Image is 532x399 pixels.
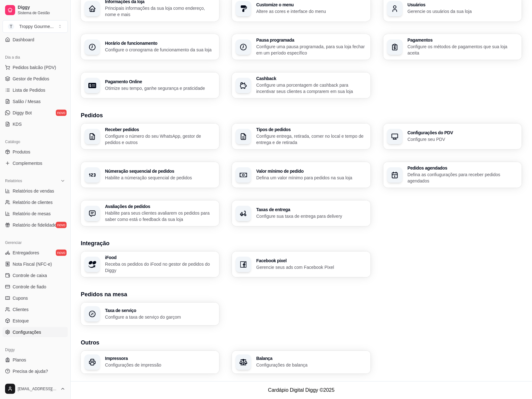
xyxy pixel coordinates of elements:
h3: Usuários [408,3,518,7]
button: BalançaConfigurações de balança [232,351,370,374]
a: Precisa de ajuda? [3,366,68,376]
span: Dashboard [13,37,34,43]
p: Configure entrega, retirada, comer no local e tempo de entrega e de retirada [256,133,367,146]
p: Principais informações da sua loja como endereço, nome e mais [105,5,216,18]
button: Configurações do PDVConfigure seu PDV [383,124,522,149]
a: Relatório de fidelidadenovo [3,220,68,230]
p: Habilite a númeração sequencial de pedidos [105,175,216,181]
span: Configurações [13,329,41,335]
button: Valor mínimo de pedidoDefina um valor mínimo para pedidos na sua loja [232,162,370,188]
span: Diggy Bot [13,110,32,116]
a: Entregadoresnovo [3,248,68,258]
a: Salão / Mesas [3,96,68,107]
h3: Impressora [105,356,216,361]
p: Otimize seu tempo, ganhe segurança e praticidade [105,85,216,91]
a: Clientes [3,304,68,315]
span: Relatório de fidelidade [13,222,56,228]
div: Dia a dia [3,52,68,62]
a: Complementos [3,158,68,168]
span: Entregadores [13,250,39,256]
h3: Cashback [256,76,367,81]
span: Controle de caixa [13,272,47,279]
span: KDS [13,121,22,127]
span: Relatório de clientes [13,199,53,205]
div: Gerenciar [3,238,68,248]
div: Troppy Gourme ... [19,23,54,30]
a: Lista de Pedidos [3,85,68,95]
a: Cupons [3,293,68,303]
button: Pedidos agendadosDefina as confiugurações para receber pedidos agendados [383,162,522,188]
a: Estoque [3,316,68,326]
a: Relatório de clientes [3,197,68,207]
h3: Taxa de serviço [105,308,216,313]
p: Configure os métodos de pagamentos que sua loja aceita [408,43,518,56]
span: Produtos [13,149,30,155]
p: Gerencie seus ads com Facebook Pixel [256,264,367,270]
h3: Pagamentos [408,38,518,42]
h3: Balança [256,356,367,361]
button: Avaliações de pedidosHabilite para seus clientes avaliarem os pedidos para saber como está o feed... [81,200,219,226]
h3: Pedidos na mesa [81,290,522,299]
h3: Customize o menu [256,3,367,7]
h3: Outros [81,338,522,347]
button: Facebook pixelGerencie seus ads com Facebook Pixel [232,252,370,277]
span: Relatórios de vendas [13,188,54,194]
p: Configure o cronograma de funcionamento da sua loja [105,47,216,53]
p: Altere as cores e interface do menu [256,8,367,14]
a: Controle de caixa [3,270,68,280]
p: Habilite para seus clientes avaliarem os pedidos para saber como está o feedback da sua loja [105,210,216,223]
button: Tipos de pedidosConfigure entrega, retirada, comer no local e tempo de entrega e de retirada [232,124,370,149]
p: Configure a taxa de serviço do garçom [105,314,216,320]
h3: Avaliações de pedidos [105,204,216,209]
button: [EMAIL_ADDRESS][DOMAIN_NAME] [3,381,68,396]
span: Sistema de Gestão [18,10,65,15]
a: DiggySistema de Gestão [3,3,68,18]
h3: Númeração sequencial de pedidos [105,169,216,173]
span: Estoque [13,318,29,324]
button: PagamentosConfigure os métodos de pagamentos que sua loja aceita [383,34,522,60]
span: T [8,23,14,30]
a: Relatórios de vendas [3,186,68,196]
a: Configurações [3,327,68,337]
button: Pausa programadaConfigure uma pausa programada, para sua loja fechar em um período específico [232,34,370,60]
div: Catálogo [3,137,68,147]
span: Clientes [13,306,29,313]
h3: Pausa programada [256,38,367,42]
p: Defina as confiugurações para receber pedidos agendados [408,171,518,184]
span: Precisa de ajuda? [13,368,48,374]
a: Dashboard [3,35,68,45]
div: Diggy [3,345,68,355]
a: Diggy Botnovo [3,108,68,118]
span: Relatório de mesas [13,211,51,217]
p: Configure seu PDV [408,136,518,142]
p: Configurações de impressão [105,362,216,368]
h3: Pagamento Online [105,79,216,84]
p: Receba os pedidos do iFood no gestor de pedidos do Diggy [105,261,216,274]
button: Select a team [3,20,68,33]
p: Configure uma pausa programada, para sua loja fechar em um período específico [256,43,367,56]
button: iFoodReceba os pedidos do iFood no gestor de pedidos do Diggy [81,252,219,277]
h3: Horário de funcionamento [105,41,216,45]
a: Relatório de mesas [3,209,68,219]
button: CashbackConfigure uma porcentagem de cashback para incentivar seus clientes a comprarem em sua loja [232,72,370,98]
h3: Taxas de entrega [256,207,367,212]
a: Planos [3,355,68,365]
span: Controle de fiado [13,284,46,290]
span: Pedidos balcão (PDV) [13,64,56,71]
h3: Valor mínimo de pedido [256,169,367,173]
a: Gestor de Pedidos [3,74,68,84]
a: Controle de fiado [3,282,68,292]
span: Nota Fiscal (NFC-e) [13,261,52,267]
button: Taxa de serviçoConfigure a taxa de serviço do garçom [81,303,219,326]
span: Cupons [13,295,28,301]
h3: Tipos de pedidos [256,127,367,132]
button: Taxas de entregaConfigure sua taxa de entrega para delivery [232,200,370,226]
a: Nota Fiscal (NFC-e) [3,259,68,269]
p: Configure uma porcentagem de cashback para incentivar seus clientes a comprarem em sua loja [256,82,367,95]
span: Relatórios [5,178,22,183]
button: ImpressoraConfigurações de impressão [81,351,219,374]
a: KDS [3,119,68,129]
p: Gerencie os usuários da sua loja [408,8,518,14]
h3: Configurações do PDV [408,130,518,135]
span: [EMAIL_ADDRESS][DOMAIN_NAME] [18,386,58,391]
